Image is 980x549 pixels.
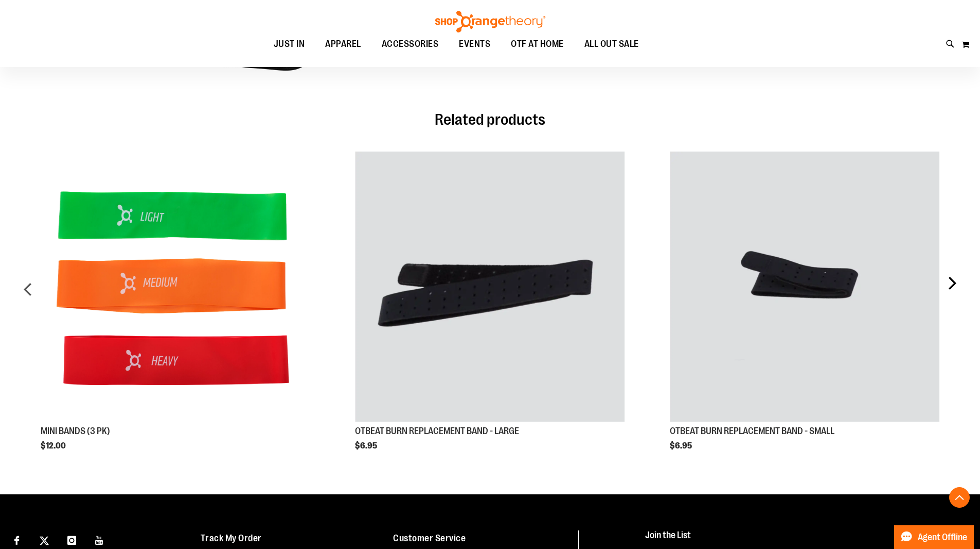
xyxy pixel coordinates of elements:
a: Product Page Link [355,152,625,423]
img: Twitter [40,536,49,545]
a: Product Page Link [41,152,310,423]
a: MINI BANDS (3 PK) [41,426,110,436]
span: APPAREL [325,32,361,56]
span: $12.00 [41,441,67,451]
a: OTBEAT BURN REPLACEMENT BAND - SMALL [670,426,834,436]
img: OTBEAT BURN REPLACEMENT BAND - LARGE [355,152,625,422]
span: OTF AT HOME [511,32,564,56]
a: Customer Service [393,533,466,543]
span: ALL OUT SALE [584,32,639,56]
div: prev [18,136,39,451]
img: Shop Orangetheory [434,11,547,32]
img: OTBEAT BURN REPLACEMENT BAND - SMALL [670,152,939,422]
button: Agent Offline [894,525,974,549]
span: $6.95 [355,441,379,451]
img: MINI BANDS (3 PK) [41,152,310,422]
button: Back To Top [949,487,970,508]
span: EVENTS [459,32,490,56]
a: Visit our Facebook page [8,530,26,548]
span: Agent Offline [918,533,967,542]
div: next [941,136,962,451]
a: Visit our X page [35,530,54,548]
a: OTBEAT BURN REPLACEMENT BAND - LARGE [355,426,519,436]
a: Product Page Link [670,152,939,423]
span: $6.95 [670,441,693,451]
span: Related products [435,111,545,128]
a: Track My Order [201,533,262,543]
a: Visit our Youtube page [91,530,109,548]
span: JUST IN [274,32,305,56]
a: Visit our Instagram page [63,530,81,548]
span: ACCESSORIES [382,32,439,56]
